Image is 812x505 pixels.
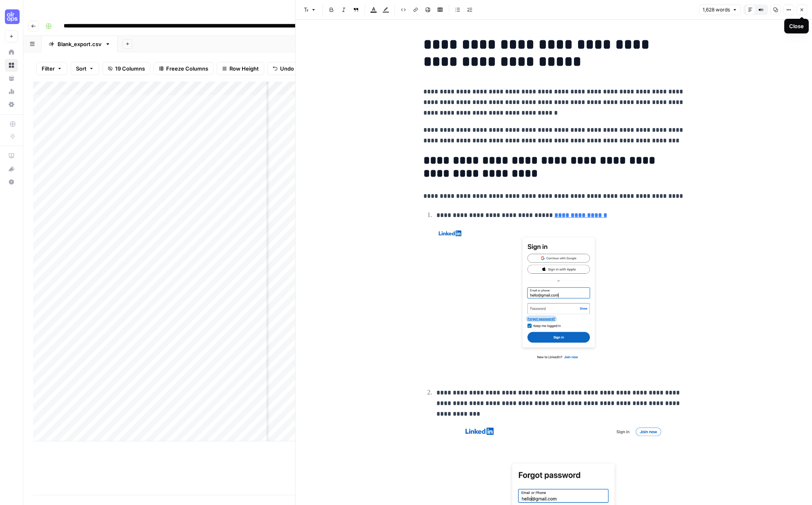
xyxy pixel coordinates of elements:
[71,62,99,75] button: Sort
[115,64,145,73] span: 19 Columns
[5,46,18,59] a: Home
[102,62,150,75] button: 19 Columns
[789,22,804,30] div: Close
[5,162,18,175] button: What's new?
[5,59,18,72] a: Browse
[5,149,18,162] a: AirOps Academy
[5,9,20,24] img: Cohort 4 Logo
[703,6,730,13] span: 1,628 words
[699,4,741,15] button: 1,628 words
[42,36,118,52] a: Blank_export.csv
[229,64,259,73] span: Row Height
[5,72,18,85] a: Your Data
[36,62,67,75] button: Filter
[5,163,18,175] div: What's new?
[217,62,264,75] button: Row Height
[5,98,18,111] a: Settings
[154,62,214,75] button: Freeze Columns
[42,64,55,73] span: Filter
[267,62,299,75] button: Undo
[166,64,208,73] span: Freeze Columns
[58,40,102,48] div: Blank_export.csv
[280,64,294,73] span: Undo
[5,85,18,98] a: Usage
[5,175,18,188] button: Help + Support
[5,7,18,27] button: Workspace: Cohort 4
[76,64,87,73] span: Sort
